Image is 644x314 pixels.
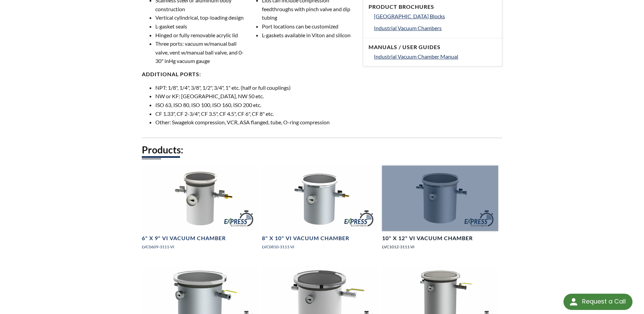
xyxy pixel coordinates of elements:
[582,294,626,309] div: Request a Call
[369,44,496,51] h4: Manuals / User Guides
[374,53,458,60] span: Industrial Vacuum Chamber Manual
[155,109,355,118] li: CF 1.33", CF 2-3/4", CF 3.5", CF 4.5", CF 6", CF 8" etc.
[382,244,498,250] p: LVC1012-3111-VI
[262,235,349,242] h4: 8" X 10" VI Vacuum Chamber
[155,39,244,65] li: Three ports: vacuum w/manual ball valve, vent w/manual ball valve, and 0-30" inHg vacuum gauge
[374,13,445,19] span: [GEOGRAPHIC_DATA] Blocks
[262,22,351,31] li: Port locations can be customized
[142,235,226,242] h4: 6" X 9" VI Vacuum Chamber
[262,31,351,40] li: L-gaskets available in Viton and silicon
[568,296,579,307] img: round button
[563,294,632,310] div: Request a Call
[374,24,496,33] a: Industrial Vacuum Chambers
[155,101,355,109] li: ISO 63, ISO 80, ISO 100, ISO 160, ISO 200 etc.
[155,22,244,31] li: L-gasket seals
[262,166,378,255] a: LVC0810-3111-VI Express Chamber, angled view8" X 10" VI Vacuum ChamberLVC0810-3111-VI
[155,92,355,101] li: NW or KF: [GEOGRAPHIC_DATA], NW 50 etc.
[382,166,498,255] a: LVC1012-3111-VI Express Chamber, angled view10" X 12" VI Vacuum ChamberLVC1012-3111-VI
[374,12,496,21] a: [GEOGRAPHIC_DATA] Blocks
[262,244,378,250] p: LVC0810-3111-VI
[155,13,244,22] li: Vertical cylindrical, top-loading design
[155,118,355,127] li: Other: Swagelok compression, VCR, ASA flanged, tube, O-ring compression
[369,3,496,11] h4: Product Brochures
[142,144,503,156] h2: Products:
[382,235,473,242] h4: 10" X 12" VI Vacuum Chamber
[374,52,496,61] a: Industrial Vacuum Chamber Manual
[155,83,355,92] li: NPT: 1/8", 1/4", 3/8", 1/2", 3/4", 1" etc. (half or full couplings)
[374,25,442,31] span: Industrial Vacuum Chambers
[142,244,258,250] p: LVC0609-3111-VI
[142,71,355,78] h4: Additional ports:
[155,31,244,40] li: Hinged or fully removable acrylic lid
[142,166,258,255] a: LVC0609-3111-VI Express Chamber, front view6" X 9" VI Vacuum ChamberLVC0609-3111-VI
